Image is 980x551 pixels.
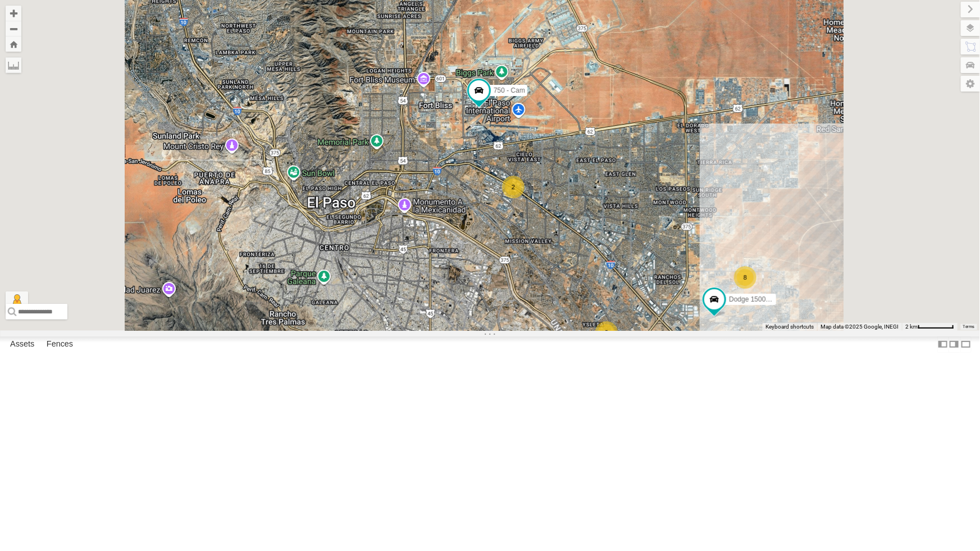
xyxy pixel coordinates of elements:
[937,336,949,353] label: Dock Summary Table to the Left
[734,266,756,289] div: 8
[960,336,972,353] label: Hide Summary Table
[6,6,21,21] button: Zoom in
[493,86,525,94] span: 750 - Cam
[502,176,525,198] div: 2
[4,337,40,353] label: Assets
[6,37,21,52] button: Zoom Home
[961,76,980,92] label: Map Settings
[41,337,79,353] label: Fences
[963,324,975,329] a: Terms (opens in new tab)
[765,323,814,331] button: Keyboard shortcuts
[6,292,28,314] button: Drag Pegman onto the map to open Street View
[6,57,21,73] label: Measure
[729,295,786,303] span: Dodge 1500 - Cam
[821,324,899,330] span: Map data ©2025 Google, INEGI
[902,323,958,331] button: Map Scale: 2 km per 61 pixels
[6,21,21,37] button: Zoom out
[949,336,960,353] label: Dock Summary Table to the Right
[905,324,918,330] span: 2 km
[595,321,618,344] div: 3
